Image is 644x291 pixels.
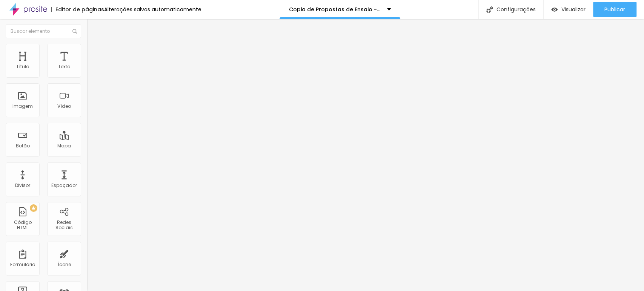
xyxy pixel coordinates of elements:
div: Código HTML [8,220,37,231]
img: view-1.svg [551,6,558,13]
span: Publicar [604,6,625,12]
div: Título [16,64,29,69]
div: Divisor [15,183,30,188]
div: Vídeo [57,104,71,109]
input: Buscar elemento [6,25,81,38]
span: Visualizar [561,6,586,12]
div: Redes Sociais [49,220,79,231]
p: Copia de Propostas de Ensaio - Novo [289,7,381,12]
div: Imagem [12,104,33,109]
div: Espaçador [51,183,77,188]
img: Icone [486,6,493,13]
div: Alterações salvas automaticamente [104,7,201,12]
div: Botão [16,143,30,149]
div: Formulário [10,262,35,267]
button: Visualizar [544,2,593,17]
div: Mapa [57,143,71,149]
iframe: Editor [87,19,644,291]
button: Publicar [593,2,636,17]
div: Editor de páginas [51,7,104,12]
img: Icone [72,29,77,34]
div: Texto [58,64,70,69]
div: Ícone [58,262,71,267]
